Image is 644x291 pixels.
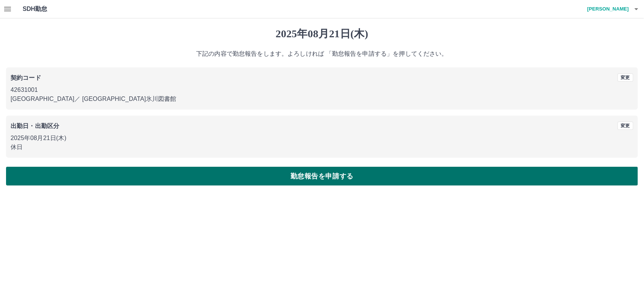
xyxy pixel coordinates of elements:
button: 勤怠報告を申請する [6,167,638,186]
p: [GEOGRAPHIC_DATA] ／ [GEOGRAPHIC_DATA]氷川図書館 [11,94,633,104]
p: 2025年08月21日(木) [11,134,633,143]
b: 契約コード [11,75,41,81]
p: 休日 [11,143,633,152]
button: 変更 [618,73,633,82]
p: 42631001 [11,85,633,94]
button: 変更 [618,122,633,130]
p: 下記の内容で勤怠報告をします。よろしければ 「勤怠報告を申請する」を押してください。 [6,49,638,58]
b: 出勤日・出勤区分 [11,123,59,129]
h1: 2025年08月21日(木) [6,27,638,40]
